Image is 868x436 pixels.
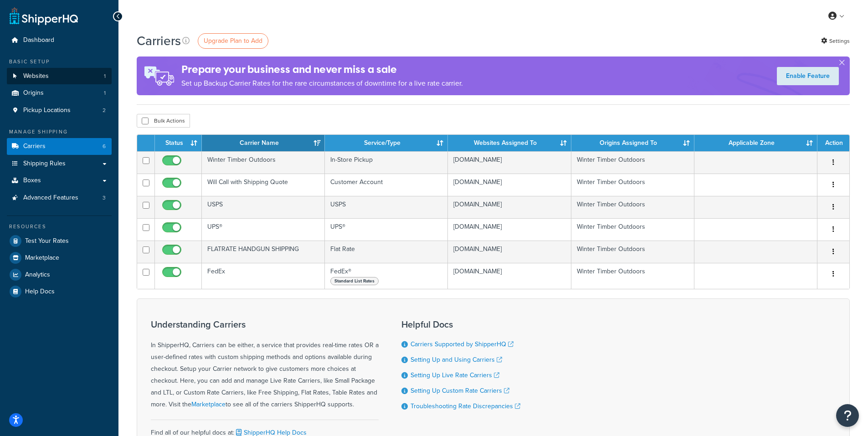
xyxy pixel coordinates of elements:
[817,135,849,151] th: Action
[137,32,181,50] h1: Carriers
[137,114,190,128] button: Bulk Actions
[202,218,325,241] td: UPS®
[202,196,325,218] td: USPS
[448,196,571,218] td: [DOMAIN_NAME]
[151,319,379,410] div: In ShipperHQ, Carriers can be either, a service that provides real-time rates OR a user-defined r...
[325,151,448,174] td: In-Store Pickup
[10,7,78,25] a: ShipperHQ Home
[7,85,112,102] li: Origins
[571,263,694,289] td: Winter Timber Outdoors
[23,177,41,185] span: Boxes
[325,174,448,196] td: Customer Account
[325,263,448,289] td: FedEx®
[325,241,448,263] td: Flat Rate
[571,151,694,174] td: Winter Timber Outdoors
[7,102,112,119] li: Pickup Locations
[448,263,571,289] td: [DOMAIN_NAME]
[137,56,181,95] img: ad-rules-rateshop-fe6ec290ccb7230408bd80ed9643f0289d75e0ffd9eb532fc0e269fcd187b520.png
[325,196,448,218] td: USPS
[191,400,226,409] a: Marketplace
[103,143,106,150] span: 6
[7,223,112,231] div: Resources
[411,339,514,349] a: Carriers Supported by ShipperHQ
[411,401,520,411] a: Troubleshooting Rate Discrepancies
[7,58,112,66] div: Basic Setup
[571,174,694,196] td: Winter Timber Outdoors
[448,241,571,263] td: [DOMAIN_NAME]
[7,267,112,283] a: Analytics
[401,319,520,329] h3: Helpful Docs
[7,85,112,102] a: Origins 1
[25,271,50,279] span: Analytics
[181,77,463,90] p: Set up Backup Carrier Rates for the rare circumstances of downtime for a live rate carrier.
[23,72,49,80] span: Websites
[202,263,325,289] td: FedEx
[198,33,268,49] a: Upgrade Plan to Add
[23,89,44,97] span: Origins
[204,36,262,46] span: Upgrade Plan to Add
[7,68,112,85] a: Websites 1
[325,218,448,241] td: UPS®
[694,135,817,151] th: Applicable Zone: activate to sort column ascending
[7,128,112,136] div: Manage Shipping
[103,194,106,202] span: 3
[571,241,694,263] td: Winter Timber Outdoors
[411,355,502,364] a: Setting Up and Using Carriers
[202,241,325,263] td: FLATRATE HANDGUN SHIPPING
[151,319,379,329] h3: Understanding Carriers
[23,194,78,202] span: Advanced Features
[448,151,571,174] td: [DOMAIN_NAME]
[25,288,55,296] span: Help Docs
[7,102,112,119] a: Pickup Locations 2
[25,237,69,245] span: Test Your Rates
[23,160,66,168] span: Shipping Rules
[25,254,59,262] span: Marketplace
[571,218,694,241] td: Winter Timber Outdoors
[821,35,850,47] a: Settings
[325,135,448,151] th: Service/Type: activate to sort column ascending
[7,190,112,206] li: Advanced Features
[7,68,112,85] li: Websites
[23,107,71,114] span: Pickup Locations
[155,135,202,151] th: Status: activate to sort column ascending
[411,370,499,380] a: Setting Up Live Rate Carriers
[777,67,839,85] a: Enable Feature
[448,135,571,151] th: Websites Assigned To: activate to sort column ascending
[103,107,106,114] span: 2
[7,138,112,155] a: Carriers 6
[7,32,112,49] a: Dashboard
[836,404,859,427] button: Open Resource Center
[7,190,112,206] a: Advanced Features 3
[448,218,571,241] td: [DOMAIN_NAME]
[23,143,46,150] span: Carriers
[7,233,112,249] a: Test Your Rates
[23,36,54,44] span: Dashboard
[7,172,112,189] a: Boxes
[7,283,112,300] a: Help Docs
[7,250,112,266] a: Marketplace
[181,62,463,77] h4: Prepare your business and never miss a sale
[202,135,325,151] th: Carrier Name: activate to sort column ascending
[202,174,325,196] td: Will Call with Shipping Quote
[7,138,112,155] li: Carriers
[7,155,112,172] a: Shipping Rules
[571,135,694,151] th: Origins Assigned To: activate to sort column ascending
[571,196,694,218] td: Winter Timber Outdoors
[104,72,106,80] span: 1
[202,151,325,174] td: Winter Timber Outdoors
[104,89,106,97] span: 1
[330,277,379,285] span: Standard List Rates
[411,386,509,395] a: Setting Up Custom Rate Carriers
[448,174,571,196] td: [DOMAIN_NAME]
